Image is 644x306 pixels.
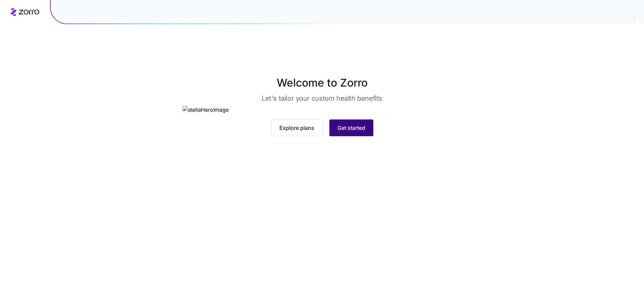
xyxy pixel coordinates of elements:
span: Get started [337,124,365,132]
button: Explore plans [271,119,323,136]
h3: Let's tailor your custom health benefits [262,94,382,103]
span: Explore plans [279,124,314,132]
h1: Welcome to Zorro [156,75,488,91]
img: stellaHeroImage [182,106,462,114]
button: Get started [329,119,373,136]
